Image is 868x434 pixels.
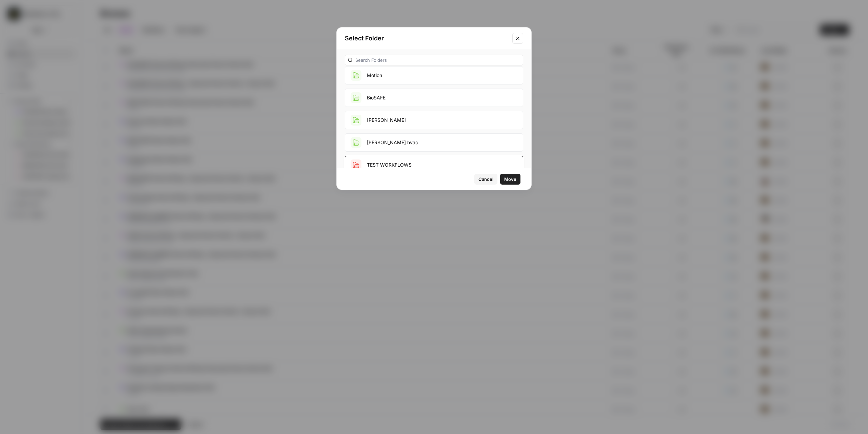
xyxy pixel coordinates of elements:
[474,174,497,185] button: Cancel
[345,89,523,107] button: BioSAFE
[345,66,523,84] button: Motion
[478,176,493,183] span: Cancel
[500,174,520,185] button: Move
[345,156,523,174] button: TEST WORKFLOWS
[504,176,516,183] span: Move
[345,111,523,129] button: [PERSON_NAME]
[512,33,523,44] button: Close modal
[345,34,508,43] h2: Select Folder
[355,57,520,63] input: Search Folders
[345,133,523,152] button: [PERSON_NAME] hvac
